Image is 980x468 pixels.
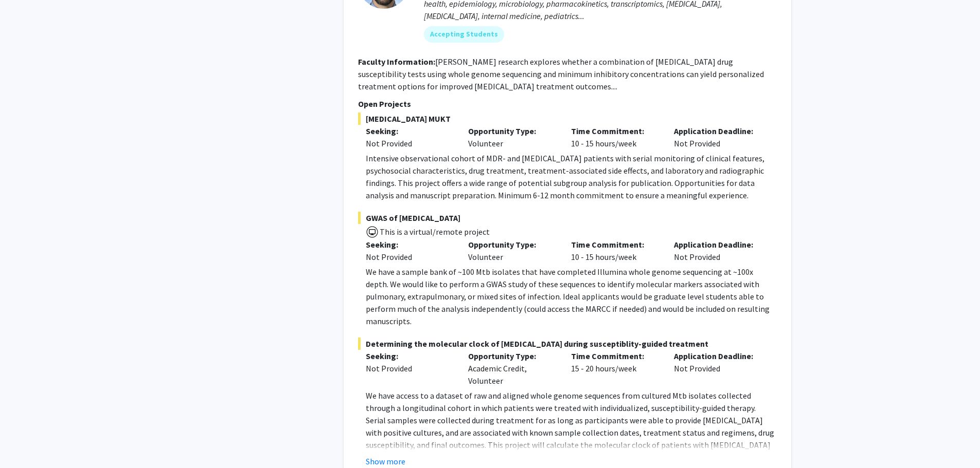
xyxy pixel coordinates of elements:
[468,238,556,251] p: Opportunity Type:
[563,238,666,263] div: 10 - 15 hours/week
[358,57,435,67] b: Faculty Information:
[358,338,777,350] span: Determining the molecular clock of [MEDICAL_DATA] during susceptiblity-guided treatment
[366,350,453,362] p: Seeking:
[666,238,769,263] div: Not Provided
[571,238,658,251] p: Time Commitment:
[460,125,563,149] div: Volunteer
[366,137,453,149] div: Not Provided
[460,238,563,263] div: Volunteer
[563,350,666,387] div: 15 - 20 hours/week
[366,238,453,251] p: Seeking:
[366,362,453,375] div: Not Provided
[379,227,490,237] span: This is a virtual/remote project
[366,251,453,263] div: Not Provided
[358,57,764,91] fg-read-more: [PERSON_NAME] research explores whether a combination of [MEDICAL_DATA] drug susceptibility tests...
[563,125,666,149] div: 10 - 15 hours/week
[460,350,563,387] div: Academic Credit, Volunteer
[8,422,44,460] iframe: Chat
[366,152,777,201] p: Intensive observational cohort of MDR- and [MEDICAL_DATA] patients with serial monitoring of clin...
[674,350,761,362] p: Application Deadline:
[666,350,769,387] div: Not Provided
[674,125,761,137] p: Application Deadline:
[468,350,556,362] p: Opportunity Type:
[468,125,556,137] p: Opportunity Type:
[358,98,777,110] p: Open Projects
[366,455,405,467] button: Show more
[571,350,658,362] p: Time Commitment:
[674,238,761,251] p: Application Deadline:
[571,125,658,137] p: Time Commitment:
[666,125,769,149] div: Not Provided
[424,26,504,43] mat-chip: Accepting Students
[358,212,777,224] span: GWAS of [MEDICAL_DATA]
[358,113,777,125] span: [MEDICAL_DATA] MUKT
[366,125,453,137] p: Seeking:
[366,266,777,327] p: We have a sample bank of ~100 Mtb isolates that have completed Illumina whole genome sequencing a...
